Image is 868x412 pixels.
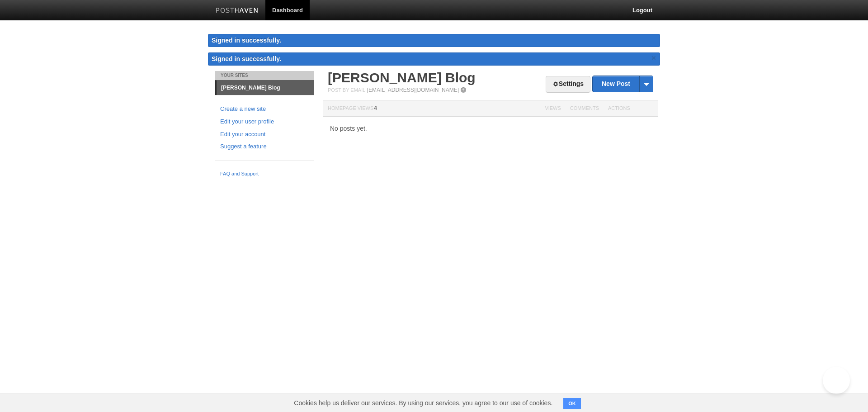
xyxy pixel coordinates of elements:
[563,398,581,409] button: OK
[323,100,540,117] th: Homepage Views
[823,367,850,394] iframe: Help Scout Beacon - Open
[220,142,309,152] a: Suggest a feature
[220,130,309,139] a: Edit your account
[220,104,309,114] a: Create a new site
[323,125,658,132] div: No posts yet.
[540,100,565,117] th: Views
[208,34,660,47] div: Signed in successfully.
[216,8,259,14] img: Posthaven-bar
[220,117,309,127] a: Edit your user profile
[374,105,377,111] span: 4
[367,87,459,93] a: [EMAIL_ADDRESS][DOMAIN_NAME]
[285,394,561,412] span: Cookies help us deliver our services. By using our services, you agree to our use of cookies.
[546,76,590,93] a: Settings
[593,76,653,92] a: New Post
[650,52,658,64] a: ×
[220,170,309,178] a: FAQ and Support
[328,87,365,93] span: Post by Email
[566,100,604,117] th: Comments
[217,81,314,95] a: [PERSON_NAME] Blog
[212,55,281,62] span: Signed in successfully.
[604,100,658,117] th: Actions
[328,70,476,85] a: [PERSON_NAME] Blog
[215,71,314,80] li: Your Sites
